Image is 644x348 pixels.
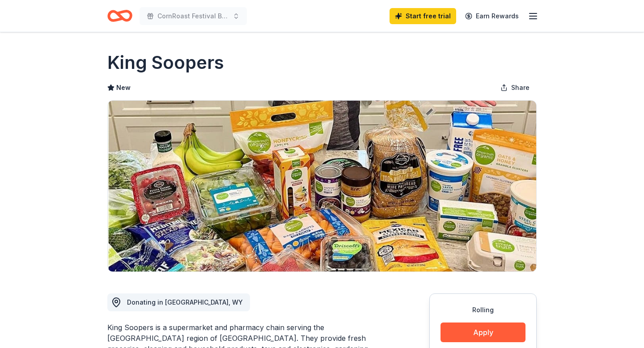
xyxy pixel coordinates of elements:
div: Rolling [441,305,525,315]
span: Share [511,82,530,93]
span: New [116,82,131,93]
a: Home [107,5,132,26]
img: Image for King Soopers [108,101,536,272]
span: CornRoast Festival Brunch [157,11,229,21]
span: Donating in [GEOGRAPHIC_DATA], WY [127,298,243,306]
button: Apply [441,323,525,342]
button: CornRoast Festival Brunch [140,7,247,25]
h1: King Soopers [107,50,224,75]
a: Earn Rewards [460,8,524,24]
button: Share [493,79,537,97]
a: Start free trial [390,8,456,24]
